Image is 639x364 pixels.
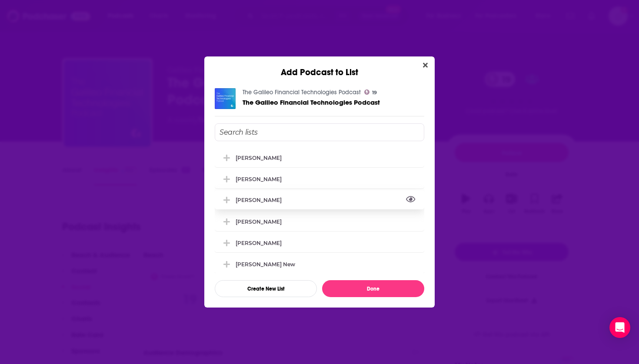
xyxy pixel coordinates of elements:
[215,190,424,209] div: Jason Costain
[215,255,424,274] div: Steve Orrin New
[282,202,287,202] button: View Link
[215,148,424,167] div: Thomas Smith
[215,123,424,297] div: Add Podcast To List
[322,280,424,297] button: Done
[215,169,424,189] div: Curt Moore
[236,240,282,246] div: [PERSON_NAME]
[204,56,435,78] div: Add Podcast to List
[243,89,361,96] a: The Galileo Financial Technologies Podcast
[364,89,377,95] a: 19
[243,99,380,106] a: The Galileo Financial Technologies Podcast
[215,280,317,297] button: Create New List
[215,123,424,141] input: Search lists
[236,197,287,203] div: [PERSON_NAME]
[215,212,424,231] div: Deborah Cribbs
[215,233,424,252] div: Maureen Falvey
[236,218,282,225] div: [PERSON_NAME]
[243,98,380,106] span: The Galileo Financial Technologies Podcast
[215,88,236,109] img: The Galileo Financial Technologies Podcast
[236,176,282,182] div: [PERSON_NAME]
[236,261,295,268] div: [PERSON_NAME] New
[609,317,630,338] div: Open Intercom Messenger
[372,91,377,95] span: 19
[419,60,431,71] button: Close
[236,155,282,161] div: [PERSON_NAME]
